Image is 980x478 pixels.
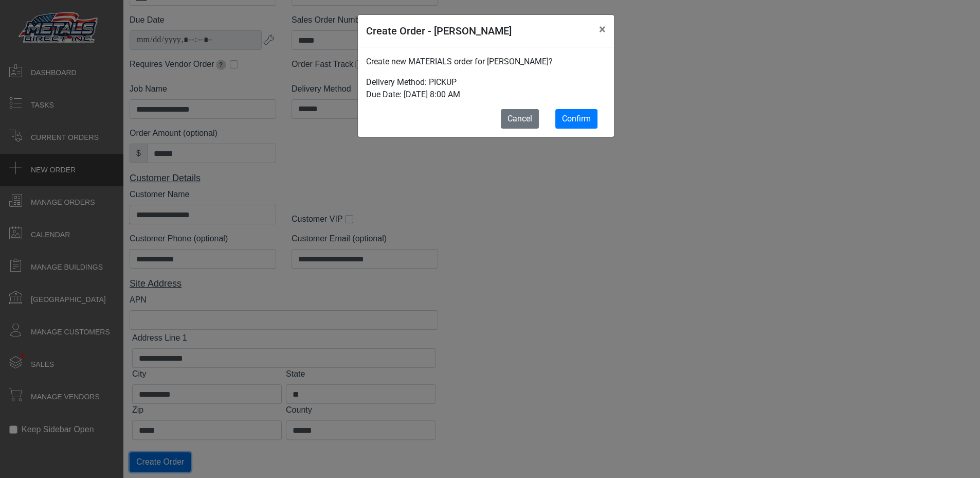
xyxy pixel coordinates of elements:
[591,15,614,44] button: Close
[366,76,606,101] p: Delivery Method: PICKUP Due Date: [DATE] 8:00 AM
[366,56,606,68] p: Create new MATERIALS order for [PERSON_NAME]?
[366,23,512,39] h5: Create Order - [PERSON_NAME]
[501,109,539,129] button: Cancel
[555,109,597,129] button: Confirm
[562,114,591,123] span: Confirm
